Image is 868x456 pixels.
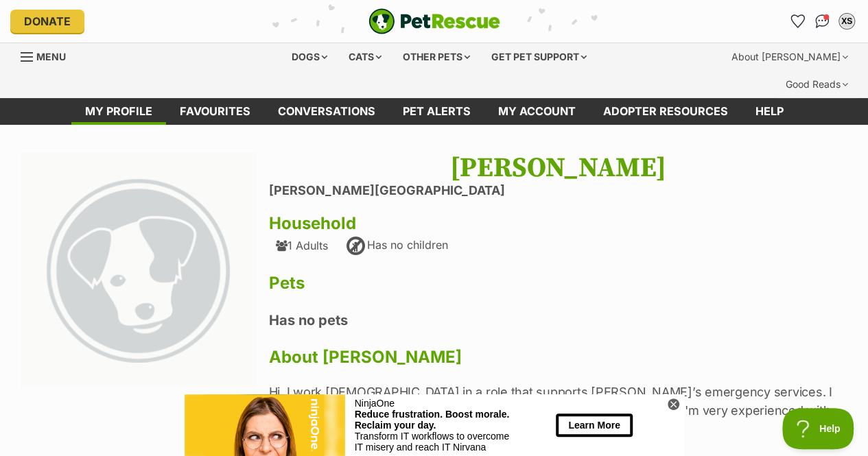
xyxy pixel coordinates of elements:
div: Transform IT workflows to overcome IT misery and reach IT Nirvana [170,36,330,58]
a: Favourites [166,98,264,125]
ul: Account quick links [786,10,858,32]
iframe: Help Scout Beacon - Open [782,408,854,449]
div: Has no children [345,235,448,257]
h3: About [PERSON_NAME] [269,348,848,367]
h3: Household [269,214,848,233]
div: Other pets [393,43,480,71]
a: Menu [21,43,75,68]
a: Conversations [811,10,833,32]
div: Cats [339,43,391,71]
h4: Has no pets [269,311,848,329]
span: Menu [36,51,66,62]
h3: Pets [269,274,848,293]
a: Pet alerts [389,98,484,125]
a: conversations [264,98,389,125]
a: PetRescue [368,8,500,34]
img: chat-41dd97257d64d25036548639549fe6c8038ab92f7586957e7f3b1b290dea8141.svg [815,14,830,28]
div: 1 Adults [276,239,328,252]
a: Donate [10,10,84,33]
img: large_default-f37c3b2ddc539b7721ffdbd4c88987add89f2ef0fd77a71d0d44a6cf3104916e.png [21,152,256,387]
a: Help [742,98,797,125]
li: [PERSON_NAME][GEOGRAPHIC_DATA] [269,184,848,198]
h1: [PERSON_NAME] [269,152,848,184]
img: logo-e224e6f780fb5917bec1dbf3a21bbac754714ae5b6737aabdf751b685950b380.svg [368,8,500,34]
div: Reduce frustration. Boost morale. Reclaim your day. [170,14,330,36]
a: My account [484,98,589,125]
button: My account [836,10,858,32]
button: Learn More [371,19,447,42]
a: Adopter resources [589,98,742,125]
div: Good Reads [776,71,858,98]
p: Hi, I work [DEMOGRAPHIC_DATA] in a role that supports [PERSON_NAME]’s emergency services. I live ... [269,383,848,438]
div: XS [840,14,854,28]
div: About [PERSON_NAME] [722,43,858,71]
div: NinjaOne [170,3,330,14]
a: My profile [71,98,166,125]
a: Favourites [786,10,808,32]
div: Get pet support [482,43,596,71]
div: Dogs [282,43,337,71]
